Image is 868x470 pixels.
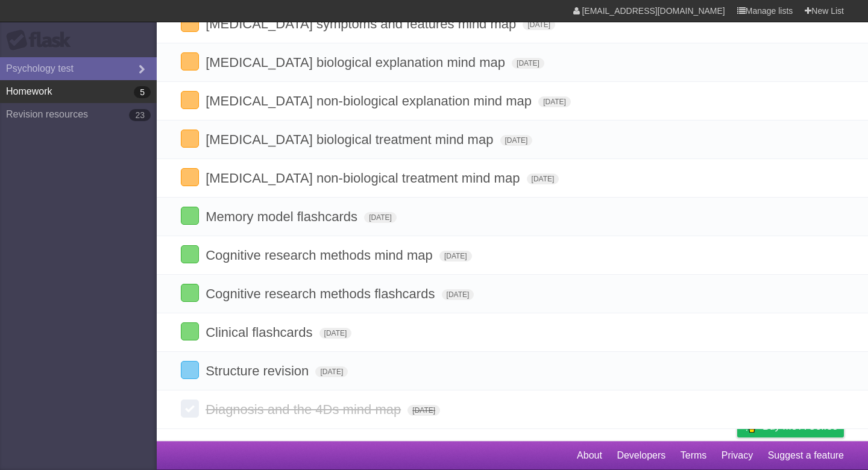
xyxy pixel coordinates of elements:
span: [DATE] [500,135,533,146]
span: [DATE] [439,251,472,262]
span: [MEDICAL_DATA] biological explanation mind map [206,55,508,70]
label: Done [181,399,199,418]
label: Done [181,361,199,379]
b: 23 [129,109,151,121]
span: Structure revision [206,363,312,378]
span: Clinical flashcards [206,325,315,340]
a: Terms [681,444,707,467]
b: 5 [134,86,151,98]
label: Done [181,322,199,340]
span: [DATE] [442,289,474,300]
label: Done [181,91,199,109]
span: [DATE] [538,96,571,107]
div: Flask [6,30,78,51]
label: Done [181,284,199,302]
span: [MEDICAL_DATA] biological treatment mind map [206,132,496,147]
a: Suggest a feature [768,444,844,467]
label: Done [181,14,199,32]
span: [DATE] [407,405,440,416]
span: [MEDICAL_DATA] symptoms and features mind map [206,16,519,31]
span: [DATE] [512,58,544,69]
label: Done [181,245,199,263]
label: Done [181,168,199,186]
label: Done [181,130,199,148]
span: [DATE] [319,328,352,339]
a: Developers [617,444,665,467]
label: Done [181,207,199,225]
span: [DATE] [527,174,559,184]
label: Done [181,52,199,70]
span: [MEDICAL_DATA] non-biological treatment mind map [206,171,523,186]
span: Cognitive research methods flashcards [206,286,438,301]
span: Diagnosis and the 4Ds mind map [206,402,404,417]
span: Memory model flashcards [206,209,360,224]
span: [DATE] [364,212,397,223]
span: [DATE] [315,366,348,377]
a: Privacy [722,444,753,467]
span: [MEDICAL_DATA] non-biological explanation mind map [206,93,535,108]
span: Buy me a coffee [763,416,838,437]
span: [DATE] [523,19,555,30]
a: About [577,444,602,467]
span: Cognitive research methods mind map [206,248,436,263]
